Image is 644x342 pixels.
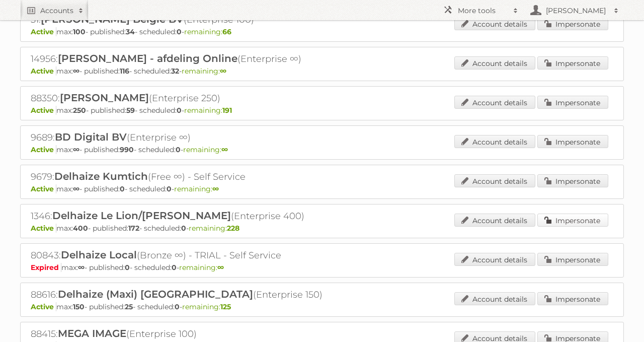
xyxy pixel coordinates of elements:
[31,210,383,223] h2: 1346: (Enterprise 400)
[31,27,56,36] span: Active
[60,92,149,104] span: [PERSON_NAME]
[31,224,613,233] p: max: - published: - scheduled: -
[454,174,535,187] a: Account details
[120,184,125,193] strong: 0
[182,66,226,76] span: remaining:
[58,327,126,339] span: MEGA IMAGE
[222,106,232,115] strong: 191
[40,6,73,16] h2: Accounts
[58,288,253,300] span: Delhaize (Maxi) [GEOGRAPHIC_DATA]
[537,174,608,187] a: Impersonate
[212,184,219,193] strong: ∞
[217,263,224,272] strong: ∞
[61,249,137,261] span: Delhaize Local
[458,6,508,16] h2: More tools
[31,66,56,76] span: Active
[31,131,383,144] h2: 9689: (Enterprise ∞)
[222,27,231,36] strong: 66
[31,106,613,115] p: max: - published: - scheduled: -
[454,292,535,305] a: Account details
[73,66,79,76] strong: ∞
[454,214,535,227] a: Account details
[221,145,228,154] strong: ∞
[537,135,608,148] a: Impersonate
[174,184,219,193] span: remaining:
[73,106,86,115] strong: 250
[31,170,383,183] h2: 9679: (Free ∞) - Self Service
[31,302,56,311] span: Active
[54,170,148,182] span: Delhaize Kumtich
[31,27,613,36] p: max: - published: - scheduled: -
[454,56,535,70] a: Account details
[175,302,180,311] strong: 0
[31,224,56,233] span: Active
[454,253,535,266] a: Account details
[220,302,231,311] strong: 125
[120,145,134,154] strong: 990
[31,92,383,105] h2: 88350: (Enterprise 250)
[78,263,85,272] strong: ∞
[543,6,609,16] h2: [PERSON_NAME]
[454,96,535,109] a: Account details
[125,263,130,272] strong: 0
[31,184,613,193] p: max: - published: - scheduled: -
[177,27,182,36] strong: 0
[126,106,135,115] strong: 59
[31,106,56,115] span: Active
[537,96,608,109] a: Impersonate
[31,184,56,193] span: Active
[181,224,186,233] strong: 0
[172,263,177,272] strong: 0
[167,184,172,193] strong: 0
[126,27,135,36] strong: 34
[184,27,231,36] span: remaining:
[73,145,79,154] strong: ∞
[177,106,182,115] strong: 0
[31,263,61,272] span: Expired
[73,224,88,233] strong: 400
[31,145,613,154] p: max: - published: - scheduled: -
[31,327,383,340] h2: 88415: (Enterprise 100)
[31,249,383,262] h2: 80843: (Bronze ∞) - TRIAL - Self Service
[31,52,383,65] h2: 14956: (Enterprise ∞)
[537,17,608,30] a: Impersonate
[537,292,608,305] a: Impersonate
[184,106,232,115] span: remaining:
[120,66,129,76] strong: 116
[454,135,535,148] a: Account details
[31,263,613,272] p: max: - published: - scheduled: -
[31,145,56,154] span: Active
[73,184,79,193] strong: ∞
[73,27,86,36] strong: 100
[179,263,224,272] span: remaining:
[220,66,226,76] strong: ∞
[58,52,237,64] span: [PERSON_NAME] - afdeling Online
[128,224,139,233] strong: 172
[171,66,179,76] strong: 32
[73,302,85,311] strong: 150
[183,145,228,154] span: remaining:
[537,253,608,266] a: Impersonate
[55,131,127,143] span: BD Digital BV
[537,56,608,70] a: Impersonate
[31,288,383,301] h2: 88616: (Enterprise 150)
[125,302,133,311] strong: 25
[454,17,535,30] a: Account details
[176,145,181,154] strong: 0
[31,302,613,311] p: max: - published: - scheduled: -
[227,224,239,233] strong: 228
[537,214,608,227] a: Impersonate
[189,224,239,233] span: remaining:
[182,302,231,311] span: remaining:
[52,210,231,222] span: Delhaize Le Lion/[PERSON_NAME]
[31,66,613,76] p: max: - published: - scheduled: -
